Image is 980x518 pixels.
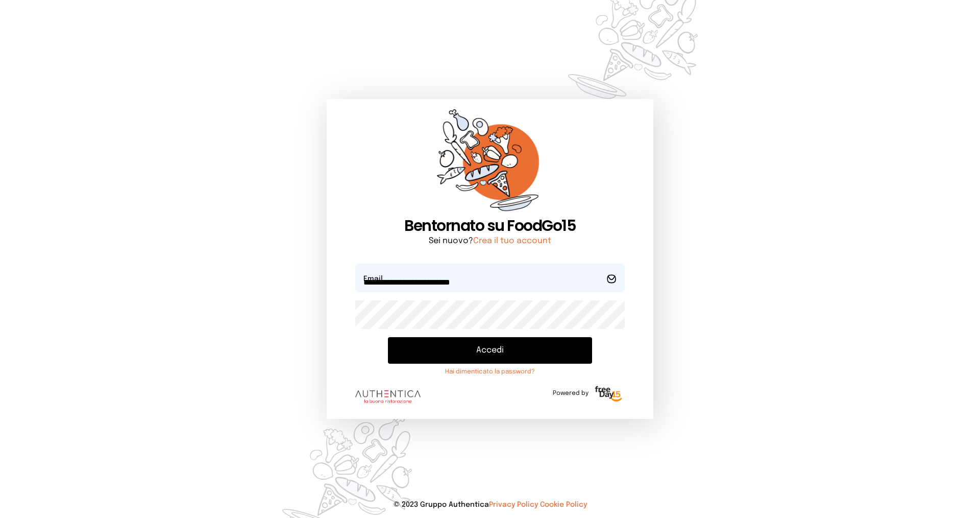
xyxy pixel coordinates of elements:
a: Crea il tuo account [473,237,551,245]
a: Cookie Policy [540,501,587,508]
p: Sei nuovo? [355,235,625,247]
img: logo-freeday.3e08031.png [593,384,625,405]
img: logo.8f33a47.png [355,390,421,404]
button: Accedi [388,337,592,364]
p: © 2023 Gruppo Authentica [16,500,964,510]
h1: Bentornato su FoodGo15 [355,217,625,235]
img: sticker-orange.65babaf.png [437,109,543,217]
a: Privacy Policy [489,501,538,508]
a: Hai dimenticato la password? [388,368,592,376]
span: Powered by [553,389,589,397]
